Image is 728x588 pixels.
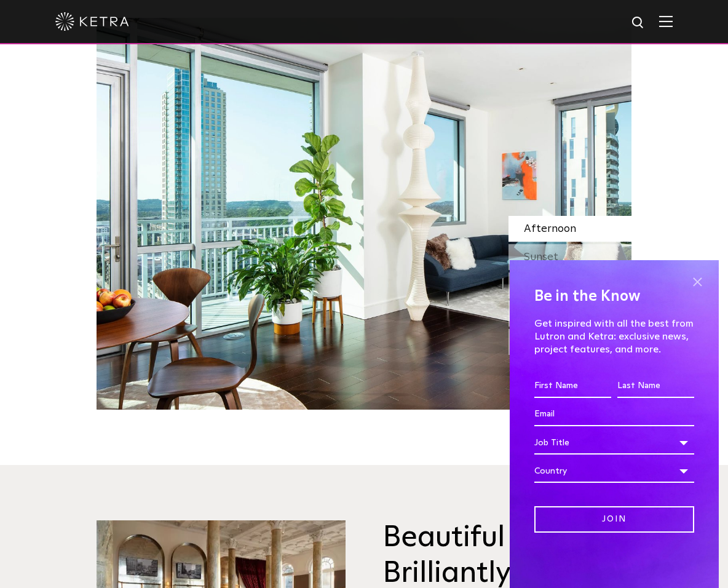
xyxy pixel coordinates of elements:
[534,375,611,398] input: First Name
[508,329,631,355] div: Next Room
[524,252,558,263] span: Sunset
[534,317,694,356] p: Get inspired with all the best from Lutron and Ketra: exclusive news, project features, and more.
[631,15,646,31] img: search icon
[524,223,576,234] span: Afternoon
[97,18,631,410] img: SS_HBD_LivingRoom_Desktop_01
[534,431,694,455] div: Job Title
[534,403,694,426] input: Email
[534,459,694,483] div: Country
[617,375,694,398] input: Last Name
[659,15,673,27] img: Hamburger%20Nav.svg
[55,12,129,31] img: ketra-logo-2019-white
[534,506,694,533] input: Join
[534,285,694,308] h4: Be in the Know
